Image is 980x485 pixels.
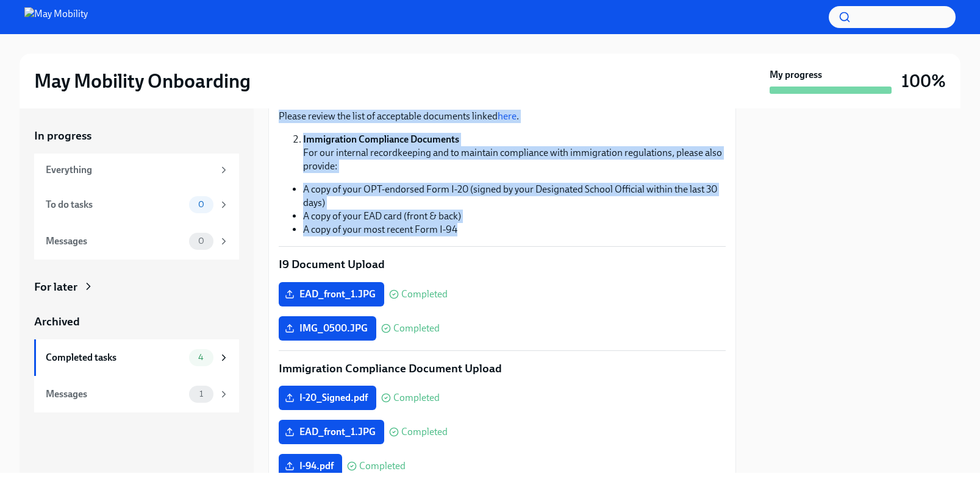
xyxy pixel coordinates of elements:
[46,198,184,211] div: To do tasks
[279,386,376,410] label: I-20_Signed.pdf
[34,376,239,412] a: Messages1
[393,393,440,403] span: Completed
[46,163,213,177] div: Everything
[901,70,946,92] h3: 100%
[279,361,726,377] p: Immigration Compliance Document Upload
[34,186,239,223] a: To do tasks0
[191,353,211,362] span: 4
[770,68,822,82] strong: My progress
[287,392,368,404] span: I-20_Signed.pdf
[287,460,334,472] span: I-94.pdf
[279,257,726,272] p: I9 Document Upload
[359,461,406,471] span: Completed
[279,110,726,123] p: Please review the list of acceptable documents linked .
[287,288,376,300] span: EAD_front_1.JPG
[34,128,239,144] a: In progress
[303,133,726,173] li: For our internal recordkeeping and to maintain compliance with immigration regulations, please al...
[303,133,459,145] strong: Immigration Compliance Documents
[34,314,239,330] a: Archived
[401,427,448,437] span: Completed
[393,324,440,333] span: Completed
[303,223,726,236] li: A copy of your most recent Form I-94
[24,7,88,27] img: May Mobility
[34,339,239,376] a: Completed tasks4
[401,289,448,299] span: Completed
[303,210,726,223] li: A copy of your EAD card (front & back)
[46,351,184,364] div: Completed tasks
[192,389,210,398] span: 1
[287,322,368,335] span: IMG_0500.JPG
[279,316,376,341] label: IMG_0500.JPG
[498,110,517,122] a: here
[191,200,212,209] span: 0
[34,223,239,260] a: Messages0
[191,236,212,246] span: 0
[287,426,376,438] span: EAD_front_1.JPG
[34,69,251,93] h2: May Mobility Onboarding
[46,388,184,401] div: Messages
[279,282,384,306] label: EAD_front_1.JPG
[34,279,239,295] a: For later
[34,279,77,295] div: For later
[303,183,726,210] li: A copy of your OPT-endorsed Form I-20 (signed by your Designated School Official within the last ...
[279,420,384,444] label: EAD_front_1.JPG
[279,454,342,478] label: I-94.pdf
[34,154,239,186] a: Everything
[46,235,184,248] div: Messages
